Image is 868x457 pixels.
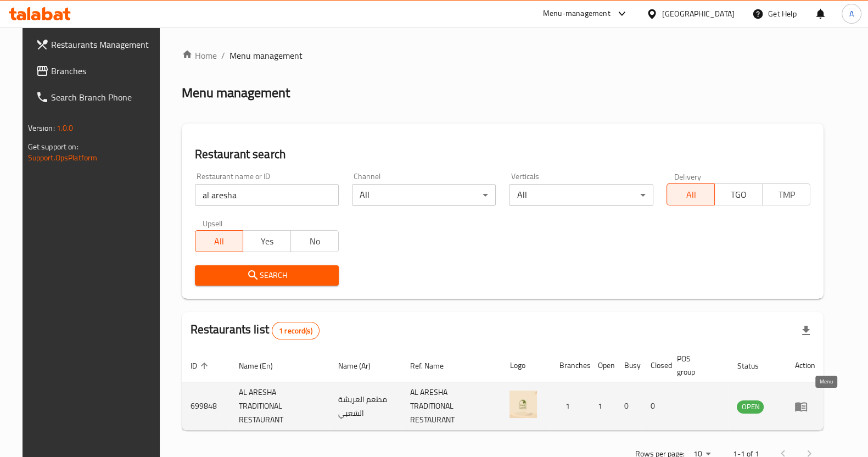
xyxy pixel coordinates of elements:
[195,146,811,163] h2: Restaurant search
[676,352,715,378] span: POS group
[338,359,385,372] span: Name (Ar)
[589,382,615,431] td: 1
[230,382,329,431] td: AL ARESHA TRADITIONAL RESTAURANT
[203,219,223,227] label: Upsell
[182,84,290,102] h2: Menu management
[410,359,458,372] span: Ref. Name
[767,187,806,203] span: TMP
[295,233,334,249] span: No
[243,230,291,252] button: Yes
[641,382,668,431] td: 0
[248,233,287,249] span: Yes
[28,140,79,154] span: Get support on:
[509,184,653,206] div: All
[671,187,710,203] span: All
[509,391,537,418] img: AL ARESHA TRADITIONAL RESTAURANT
[51,64,159,77] span: Branches
[762,183,810,205] button: TMP
[195,265,339,286] button: Search
[272,326,319,336] span: 1 record(s)
[195,230,243,252] button: All
[793,317,819,344] div: Export file
[641,349,668,382] th: Closed
[57,121,74,135] span: 1.0.0
[28,121,55,135] span: Version:
[182,49,824,62] nav: breadcrumb
[719,187,758,203] span: TGO
[27,84,167,110] a: Search Branch Phone
[550,349,589,382] th: Branches
[714,183,763,205] button: TGO
[543,7,611,20] div: Menu-management
[195,184,339,206] input: Search for restaurant name or ID..
[182,382,230,431] td: 699848
[27,31,167,58] a: Restaurants Management
[51,38,159,51] span: Restaurants Management
[272,322,320,339] div: Total records count
[550,382,589,431] td: 1
[329,382,402,431] td: مطعم العريشة الشعبي
[51,91,159,104] span: Search Branch Phone
[786,349,824,382] th: Action
[182,349,824,431] table: enhanced table
[28,151,98,165] a: Support.OpsPlatform
[674,172,702,180] label: Delivery
[401,382,501,431] td: AL ARESHA TRADITIONAL RESTAURANT
[501,349,550,382] th: Logo
[200,233,239,249] span: All
[615,382,641,431] td: 0
[191,321,320,339] h2: Restaurants list
[615,349,641,382] th: Busy
[182,49,217,62] a: Home
[589,349,615,382] th: Open
[290,230,339,252] button: No
[737,359,772,372] span: Status
[352,184,496,206] div: All
[204,269,330,282] span: Search
[737,400,764,413] span: OPEN
[229,49,303,62] span: Menu management
[662,8,735,20] div: [GEOGRAPHIC_DATA]
[221,49,225,62] li: /
[849,8,854,20] span: A
[191,359,211,372] span: ID
[27,58,167,84] a: Branches
[667,183,715,205] button: All
[239,359,287,372] span: Name (En)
